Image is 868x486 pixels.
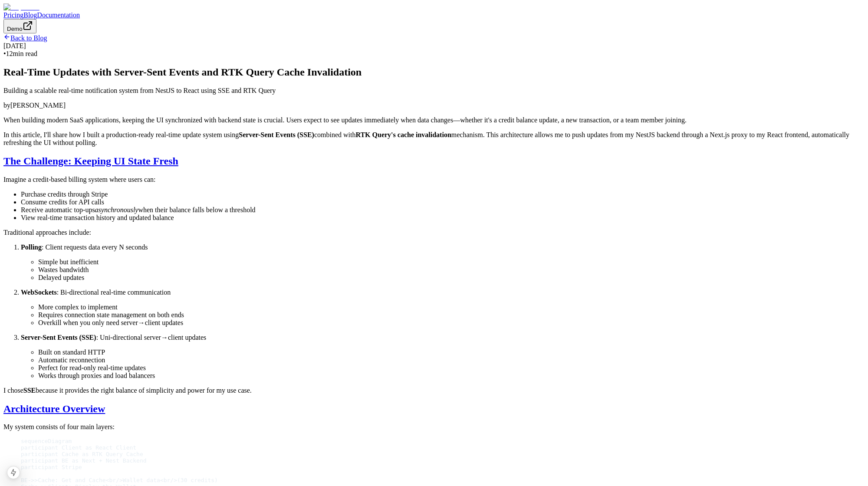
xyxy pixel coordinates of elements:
[3,66,865,78] h1: Real-Time Updates with Server-Sent Events and RTK Query Cache Invalidation
[3,423,865,431] p: My system consists of four main layers:
[21,190,865,198] li: Purchase credits through Stripe
[21,243,865,251] p: : Client requests data every N seconds
[3,102,66,109] span: by [PERSON_NAME]
[3,131,865,147] p: In this article, I'll share how I built a production-ready real-time update system using combined...
[21,477,218,483] span: BE->>Cache: Get and Cache<br/>Wallet data<br/>(30 credits)
[3,387,865,394] p: I chose because it provides the right balance of simplicity and power for my use case.
[95,206,138,213] em: asynchronously
[21,198,865,206] li: Consume credits for API calls
[239,131,314,138] strong: Server-Sent Events (SSE)
[3,42,26,49] time: [DATE]
[23,387,36,394] strong: SSE
[21,438,72,444] span: sequenceDiagram
[38,303,865,311] li: More complex to implement
[38,274,865,282] li: Delayed updates
[38,258,865,266] li: Simple but inefficient
[21,444,136,451] span: participant Client as React Client
[3,229,865,236] p: Traditional approaches include:
[21,214,865,222] li: View real-time transaction history and updated balance
[38,364,865,372] li: Perfect for read-only real-time updates
[3,3,39,11] img: Dopamine
[38,319,865,327] li: Overkill when you only need server→client updates
[21,243,42,251] strong: Polling
[3,50,865,58] div: • 12 min read
[355,131,451,138] strong: RTK Query's cache invalidation
[23,11,37,19] a: Blog
[3,116,865,124] p: When building modern SaaS applications, keeping the UI synchronized with backend state is crucial...
[38,372,865,380] li: Works through proxies and load balancers
[21,334,865,342] p: : Uni-directional server→client updates
[3,403,105,414] a: Architecture Overview
[21,206,865,214] li: Receive automatic top-ups when their balance falls below a threshold
[3,87,865,95] p: Building a scalable real-time notification system from NestJS to React using SSE and RTK Query
[3,19,36,33] button: Demo
[21,451,143,457] span: participant Cache as RTK Query Cache
[38,348,865,356] li: Built on standard HTTP
[21,464,82,470] span: participant Stripe
[21,289,57,296] strong: WebSockets
[3,176,865,184] p: Imagine a credit-based billing system where users can:
[3,25,36,32] a: Demo
[38,266,865,274] li: Wastes bandwidth
[3,155,178,167] a: The Challenge: Keeping UI State Fresh
[21,289,865,296] p: : Bi-directional real-time communication
[38,356,865,364] li: Automatic reconnection
[3,34,47,42] a: Back to Blog
[3,3,865,11] a: Dopamine
[21,334,96,341] strong: Server-Sent Events (SSE)
[21,457,147,464] span: participant BE as Next + Nest Backend
[37,11,80,19] a: Documentation
[38,311,865,319] li: Requires connection state management on both ends
[3,11,23,19] a: Pricing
